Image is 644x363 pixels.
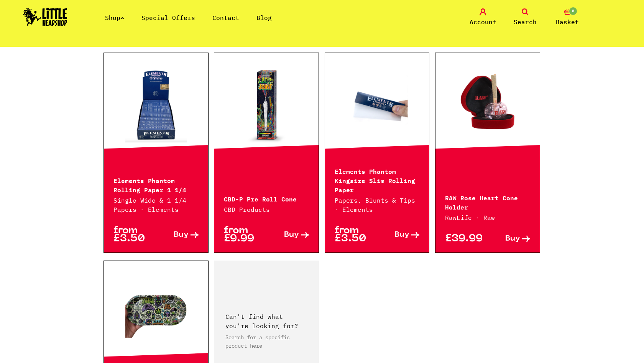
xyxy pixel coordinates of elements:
span: Buy [174,231,189,239]
p: £39.99 [445,235,488,243]
p: from £3.50 [113,227,156,243]
span: Buy [394,231,409,239]
a: Buy [266,227,309,243]
a: Blog [256,14,272,21]
span: Account [470,17,496,26]
p: RawLife · Raw [445,213,530,222]
p: from £3.50 [335,227,377,243]
span: Search [514,17,537,26]
a: Buy [156,227,199,243]
img: Little Head Shop Logo [23,8,67,26]
span: Basket [556,17,579,26]
a: Shop [105,14,124,21]
p: CBD-P Pre Roll Cone [224,194,309,203]
p: RAW Rose Heart Cone Holder [445,193,530,211]
a: Buy [377,227,420,243]
p: Papers, Blunts & Tips · Elements [335,196,420,214]
a: 0 Basket [548,8,586,26]
p: Elements Phantom Rolling Paper 1 1/4 [113,175,199,194]
span: Buy [505,235,520,243]
p: CBD Products [224,205,309,214]
p: Search for a specific product here [225,333,307,350]
p: Elements Phantom Kingsize Slim Rolling Paper [335,166,420,194]
a: Buy [488,235,530,243]
a: Contact [212,14,239,21]
p: Can't find what you're looking for? [225,312,307,330]
p: from £9.99 [224,227,266,243]
span: 0 [568,7,578,16]
p: Single Wide & 1 1/4 Papers · Elements [113,196,199,214]
span: Buy [284,231,299,239]
a: Search [506,8,544,26]
a: Special Offers [141,14,195,21]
